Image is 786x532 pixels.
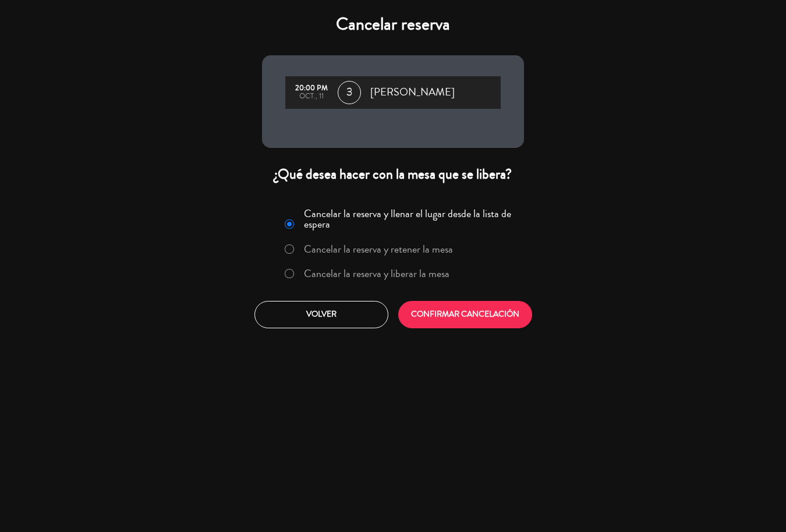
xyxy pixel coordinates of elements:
[398,301,532,328] button: CONFIRMAR CANCELACIÓN
[254,301,388,328] button: Volver
[262,165,524,183] div: ¿Qué desea hacer con la mesa que se libera?
[291,84,332,93] div: 20:00 PM
[291,93,332,101] div: oct., 11
[262,14,524,35] h4: Cancelar reserva
[304,244,453,254] label: Cancelar la reserva y retener la mesa
[304,268,449,279] label: Cancelar la reserva y liberar la mesa
[370,84,455,101] span: [PERSON_NAME]
[304,208,517,229] label: Cancelar la reserva y llenar el lugar desde la lista de espera
[338,81,361,104] span: 3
